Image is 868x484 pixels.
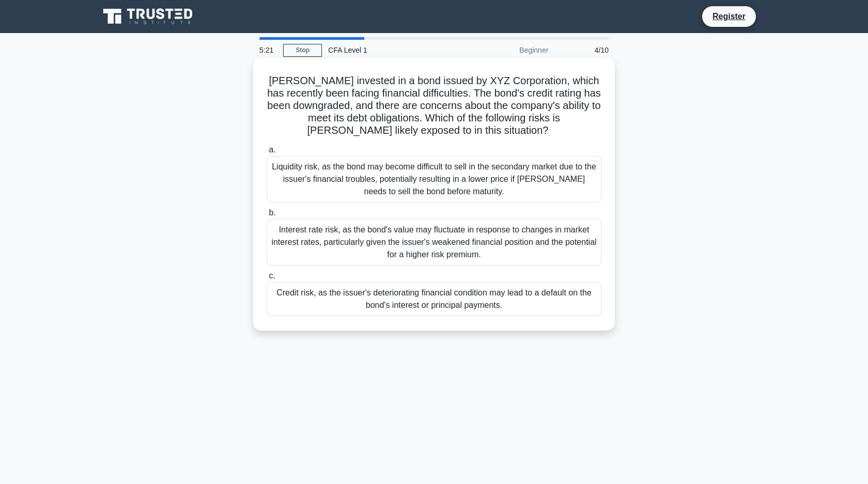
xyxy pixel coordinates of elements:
span: b. [269,208,275,217]
div: Credit risk, as the issuer's deteriorating financial condition may lead to a default on the bond'... [267,282,601,316]
div: 5:21 [253,40,283,60]
div: Liquidity risk, as the bond may become difficult to sell in the secondary market due to the issue... [267,156,601,202]
h5: [PERSON_NAME] invested in a bond issued by XYZ Corporation, which has recently been facing financ... [266,74,602,137]
span: a. [269,145,275,154]
div: 4/10 [554,40,615,60]
div: CFA Level 1 [322,40,464,60]
div: Interest rate risk, as the bond's value may fluctuate in response to changes in market interest r... [267,219,601,266]
div: Beginner [464,40,554,60]
a: Stop [283,44,322,57]
span: c. [269,271,275,280]
a: Register [706,10,752,23]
